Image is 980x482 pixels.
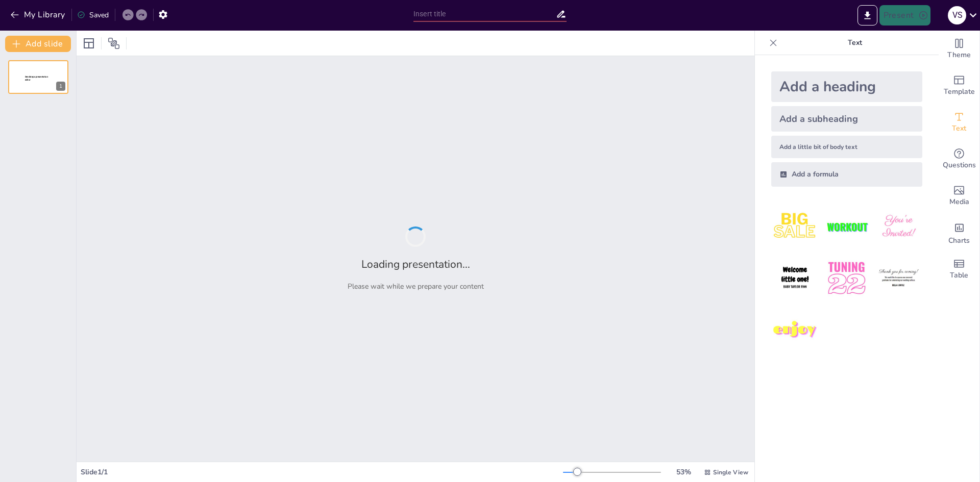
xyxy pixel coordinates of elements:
[939,177,979,214] div: Add images, graphics, shapes or video
[671,467,696,477] div: 53 %
[939,67,979,104] div: Add ready made slides
[823,203,870,250] img: 2.jpeg
[875,255,922,302] img: 6.jpeg
[943,160,976,171] span: Questions
[939,251,979,288] div: Add a table
[948,235,970,246] span: Charts
[771,203,819,250] img: 1.jpeg
[361,257,470,271] h2: Loading presentation...
[823,255,870,302] img: 5.jpeg
[939,214,979,251] div: Add charts and graphs
[413,7,556,21] input: Insert title
[949,196,969,208] span: Media
[950,270,968,281] span: Table
[108,37,120,49] span: Position
[771,71,922,102] div: Add a heading
[879,5,930,26] button: Present
[875,203,922,250] img: 3.jpeg
[939,31,979,67] div: Change the overall theme
[77,10,109,20] div: Saved
[8,60,68,94] div: Sendsteps presentation editor1
[939,104,979,141] div: Add text boxes
[952,123,966,134] span: Text
[771,307,819,354] img: 7.jpeg
[713,468,748,476] span: Single View
[939,141,979,177] div: Get real-time input from your audience
[771,136,922,158] div: Add a little bit of body text
[81,35,97,52] div: Layout
[781,31,928,55] p: Text
[81,467,563,477] div: Slide 1 / 1
[25,75,48,81] span: Sendsteps presentation editor
[944,86,975,97] span: Template
[771,255,819,302] img: 4.jpeg
[5,36,71,52] button: Add slide
[857,5,877,26] button: Export to PowerPoint
[947,49,971,61] span: Theme
[56,82,65,91] div: 1
[348,282,484,291] p: Please wait while we prepare your content
[948,6,966,24] div: V S
[771,162,922,187] div: Add a formula
[771,106,922,132] div: Add a subheading
[948,5,966,26] button: V S
[8,7,69,23] button: My Library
